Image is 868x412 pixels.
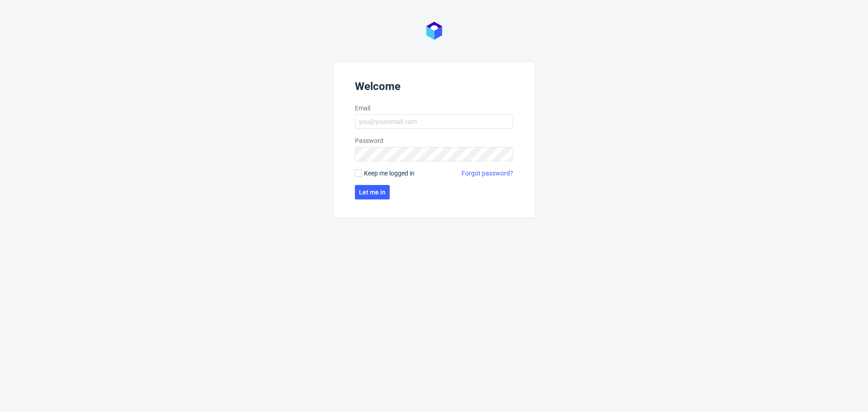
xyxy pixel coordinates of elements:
header: Welcome [355,80,513,96]
label: Password [355,136,513,145]
button: Let me in [355,185,390,199]
span: Let me in [359,189,386,195]
span: Keep me logged in [364,169,415,178]
label: Email [355,104,513,113]
input: you@youremail.com [355,114,513,129]
a: Forgot password? [462,169,513,178]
